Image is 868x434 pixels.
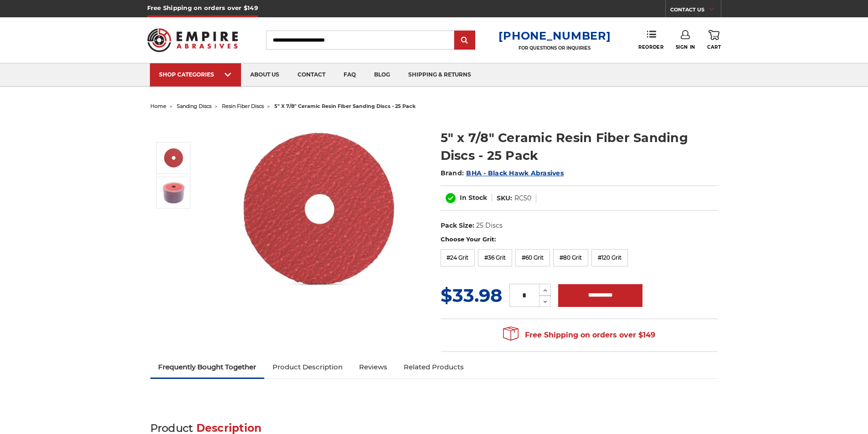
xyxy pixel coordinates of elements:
[441,284,502,306] span: $33.98
[476,221,503,230] dd: 25 Discs
[159,71,232,78] div: SHOP CATEGORIES
[334,63,365,87] a: faq
[466,169,564,177] a: BHA - Black Hawk Abrasives
[150,357,265,377] a: Frequently Bought Together
[670,5,721,17] a: CONTACT US
[150,103,166,109] a: home
[441,169,464,177] span: Brand:
[365,63,399,87] a: blog
[162,147,185,169] img: 5" x 7/8" Ceramic Resin Fibre Disc
[707,44,721,50] span: Cart
[351,357,395,377] a: Reviews
[228,119,411,301] img: 5" x 7/8" Ceramic Resin Fibre Disc
[288,63,334,87] a: contact
[503,326,655,344] span: Free Shipping on orders over $149
[456,31,474,50] input: Submit
[676,44,695,50] span: Sign In
[460,194,487,202] span: In Stock
[177,103,211,109] a: sanding discs
[395,357,472,377] a: Related Products
[162,181,185,204] img: 5 inch ceramic resin fiber discs
[399,63,480,87] a: shipping & returns
[147,22,238,58] img: Empire Abrasives
[638,44,663,50] span: Reorder
[498,29,611,42] a: [PHONE_NUMBER]
[441,129,718,164] h1: 5" x 7/8" Ceramic Resin Fiber Sanding Discs - 25 Pack
[707,30,721,50] a: Cart
[441,221,474,230] dt: Pack Size:
[222,103,264,109] a: resin fiber discs
[498,45,611,51] p: FOR QUESTIONS OR INQUIRIES
[241,63,288,87] a: about us
[264,357,351,377] a: Product Description
[514,194,531,203] dd: RC50
[497,194,512,203] dt: SKU:
[638,30,663,50] a: Reorder
[441,235,718,244] label: Choose Your Grit:
[274,103,416,109] span: 5" x 7/8" ceramic resin fiber sanding discs - 25 pack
